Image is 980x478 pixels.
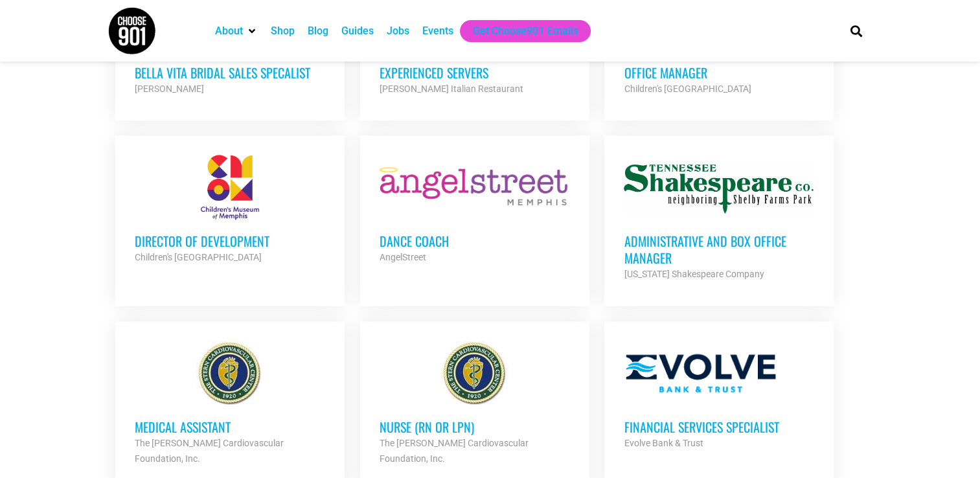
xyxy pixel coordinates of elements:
strong: [PERSON_NAME] Italian Restaurant [380,84,523,94]
a: Dance Coach AngelStreet [360,135,589,284]
strong: [US_STATE] Shakespeare Company [624,269,764,279]
a: Director of Development Children's [GEOGRAPHIC_DATA] [115,135,345,284]
a: Guides [341,23,374,39]
a: Shop [271,23,295,39]
h3: Bella Vita Bridal Sales Specalist [135,64,325,81]
strong: Children's [GEOGRAPHIC_DATA] [135,252,262,262]
h3: Medical Assistant [135,418,325,435]
nav: Main nav [209,20,828,42]
a: Jobs [387,23,409,39]
a: Events [422,23,453,39]
strong: The [PERSON_NAME] Cardiovascular Foundation, Inc. [135,438,284,464]
a: Get Choose901 Emails [473,23,578,39]
div: About [209,20,264,42]
strong: Children's [GEOGRAPHIC_DATA] [624,84,751,94]
a: Administrative and Box Office Manager [US_STATE] Shakespeare Company [604,135,834,301]
h3: Administrative and Box Office Manager [624,233,814,266]
h3: Experienced Servers [380,64,570,81]
h3: Financial Services Specialist [624,418,814,435]
h3: Director of Development [135,233,325,249]
h3: Office Manager [624,64,814,81]
strong: [PERSON_NAME] [135,84,204,94]
a: Financial Services Specialist Evolve Bank & Trust [604,321,834,470]
a: About [215,23,243,39]
strong: The [PERSON_NAME] Cardiovascular Foundation, Inc. [380,438,529,464]
strong: Evolve Bank & Trust [624,438,703,448]
h3: Nurse (RN or LPN) [380,418,570,435]
strong: AngelStreet [380,252,426,262]
a: Blog [308,23,328,39]
h3: Dance Coach [380,233,570,249]
div: Search [845,20,867,41]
